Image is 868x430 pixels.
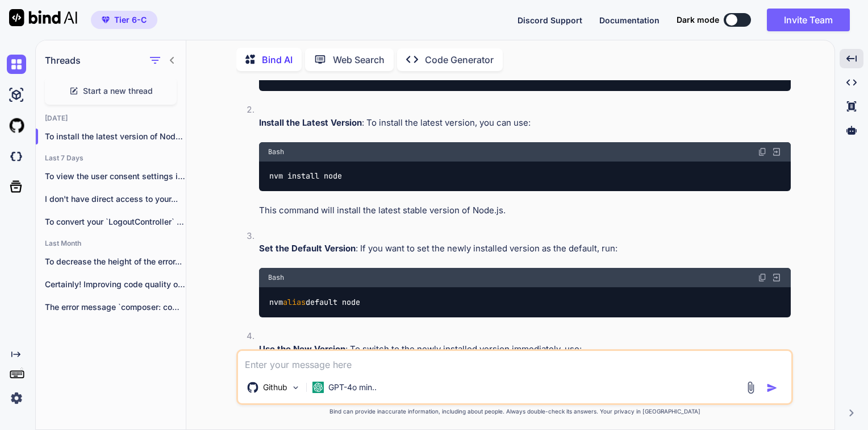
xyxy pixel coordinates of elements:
img: Bind AI [9,9,77,26]
p: Web Search [333,53,385,67]
span: Bash [268,273,284,282]
p: The error message `composer: command not found`... [45,301,186,313]
h2: Last 7 Days [36,154,186,163]
img: darkCloudIdeIcon [7,147,26,166]
img: attachment [744,381,757,394]
span: Documentation [599,15,660,25]
span: alias [283,297,306,307]
code: nvm install node [268,170,343,182]
p: I don't have direct access to your... [45,193,186,205]
img: settings [7,388,26,408]
img: ai-studio [7,85,26,105]
span: Discord Support [518,15,582,25]
img: copy [758,147,767,156]
span: Tier 6-C [114,14,147,26]
p: GPT-4o min.. [328,382,377,393]
span: Start a new thread [83,85,153,97]
h1: Threads [45,53,81,67]
p: : If you want to set the newly installed version as the default, run: [259,242,791,255]
img: Open in Browser [771,272,782,283]
button: premiumTier 6-C [91,11,157,29]
code: nvm default node [268,296,361,308]
p: : To install the latest version, you can use: [259,117,791,130]
img: premium [102,16,110,23]
strong: Install the Latest Version [259,117,362,128]
p: To decrease the height of the error... [45,256,186,267]
img: githubLight [7,116,26,135]
img: copy [758,273,767,282]
img: Pick Models [291,383,301,392]
code: nvm ls-remote [268,70,329,82]
strong: Set the Default Version [259,243,356,254]
p: : To switch to the newly installed version immediately, use: [259,343,791,356]
p: To install the latest version of Node.js... [45,131,186,142]
p: To view the user consent settings in Mic... [45,171,186,182]
h2: [DATE] [36,114,186,123]
img: icon [766,382,778,394]
p: Bind can provide inaccurate information, including about people. Always double-check its answers.... [236,407,793,416]
h2: Last Month [36,239,186,248]
img: Open in Browser [771,147,782,157]
button: Invite Team [767,9,850,31]
p: Bind AI [262,53,293,67]
p: Code Generator [425,53,494,67]
img: chat [7,55,26,74]
p: To convert your `LogoutController` into an invokable... [45,216,186,228]
span: Bash [268,147,284,156]
strong: Use the New Version [259,344,345,354]
img: GPT-4o mini [312,382,324,393]
p: This command will install the latest stable version of Node.js. [259,204,791,217]
button: Discord Support [518,14,582,26]
p: Certainly! Improving code quality often involves enhancing... [45,279,186,290]
p: Github [263,382,287,393]
button: Documentation [599,14,660,26]
span: Dark mode [677,14,719,26]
